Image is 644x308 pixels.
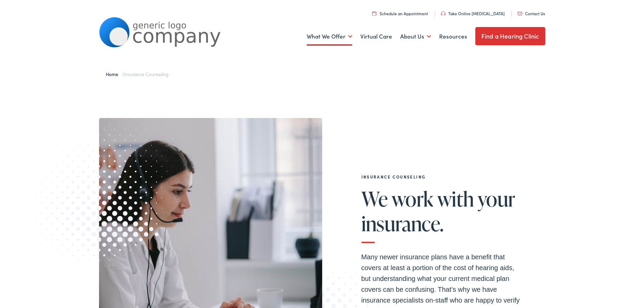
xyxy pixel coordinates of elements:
a: Virtual Care [360,24,392,49]
a: What We Offer [307,24,352,49]
img: Graphic image with a halftone pattern, contributing to the site's visual design. [10,98,188,282]
img: utility icon [441,11,446,16]
h2: Insurance Counseling [361,174,524,179]
a: Schedule an Appointment [372,10,428,16]
span: Insurance Counseling [124,71,169,77]
span: / [106,71,169,77]
a: Contact Us [518,10,545,16]
span: insurance. [361,212,444,235]
img: utility icon [372,11,376,16]
img: utility icon [518,12,522,15]
a: Find a Hearing Clinic [475,27,545,45]
span: with [437,188,474,210]
a: Home [106,71,122,77]
span: work [391,188,433,210]
a: Resources [439,24,467,49]
a: About Us [400,24,431,49]
span: We [361,188,388,210]
a: Take Online [MEDICAL_DATA] [441,10,505,16]
span: your [478,188,515,210]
